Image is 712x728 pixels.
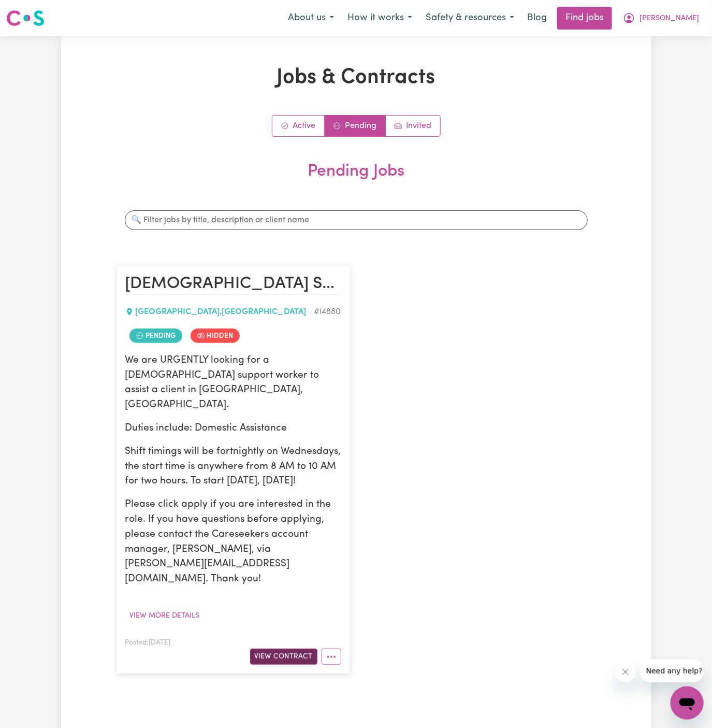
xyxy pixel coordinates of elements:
[117,65,596,90] h1: Jobs & Contracts
[250,649,317,665] button: View Contract
[419,7,521,29] button: Safety & resources
[557,7,612,30] a: Find jobs
[314,306,341,318] div: Job ID #14880
[125,421,341,436] p: Duties include: Domestic Assistance
[191,329,240,343] span: Job is hidden
[125,445,341,489] p: Shift timings will be fortnightly on Wednesdays, the start time is anywhere from 8 AM to 10 AM fo...
[125,497,341,587] p: Please click apply if you are interested in the role. If you have questions before applying, plea...
[125,210,588,230] input: 🔍 Filter jobs by title, description or client name
[671,687,704,720] iframe: Button to launch messaging window
[6,6,45,30] a: Careseekers logo
[272,116,325,136] a: Active jobs
[322,649,341,665] button: More options
[117,162,596,198] h2: Pending Jobs
[125,353,341,413] p: We are URGENTLY looking for a [DEMOGRAPHIC_DATA] support worker to assist a client in [GEOGRAPHIC...
[640,13,699,24] span: [PERSON_NAME]
[6,9,45,27] img: Careseekers logo
[616,7,706,29] button: My Account
[640,660,704,682] iframe: Message from company
[125,608,205,624] button: View more details
[129,329,182,343] span: Job contract pending review by care worker
[521,7,553,30] a: Blog
[386,116,440,136] a: Job invitations
[125,274,341,295] h2: Female Support Worker Needed in Forest Lodge, NSW
[125,639,171,646] span: Posted: [DATE]
[125,306,314,318] div: [GEOGRAPHIC_DATA] , [GEOGRAPHIC_DATA]
[325,116,386,136] a: Contracts pending review
[281,7,341,29] button: About us
[341,7,419,29] button: How it works
[615,662,636,682] iframe: Close message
